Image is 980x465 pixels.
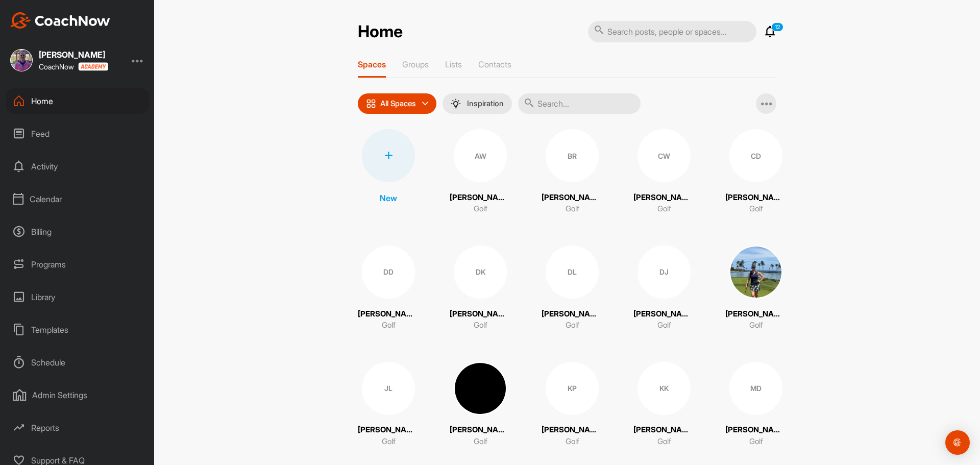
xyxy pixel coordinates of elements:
p: Golf [657,203,671,215]
div: CW [638,129,691,182]
p: Lists [445,59,462,69]
div: Calendar [6,186,150,212]
div: Open Intercom Messenger [945,430,970,455]
div: CoachNow [39,62,108,71]
a: DL[PERSON_NAME]Golf [542,246,603,331]
div: Billing [6,219,150,244]
img: CoachNow [10,12,110,29]
p: Golf [657,320,671,331]
img: menuIcon [451,99,461,109]
p: Spaces [358,59,386,69]
div: Schedule [6,350,150,375]
div: JL [362,362,415,415]
p: [PERSON_NAME] [633,308,695,320]
a: AW[PERSON_NAME]Golf [450,129,511,215]
div: KP [546,362,599,415]
a: DD[PERSON_NAME]Golf [358,246,419,331]
p: Contacts [478,59,511,69]
div: Reports [6,415,150,440]
p: 12 [771,22,783,32]
p: [PERSON_NAME] [725,192,787,204]
p: [PERSON_NAME] [358,308,419,320]
p: Golf [382,436,396,448]
p: Golf [474,320,487,331]
a: CD[PERSON_NAME]Golf [725,129,787,215]
p: Golf [749,203,763,215]
p: Golf [657,436,671,448]
p: All Spaces [380,100,416,108]
img: square_95e5e8104a32abf12ccc60d2f2617e6b.jpg [729,246,782,299]
p: [PERSON_NAME] [450,308,511,320]
div: AW [454,129,507,182]
div: Activity [6,154,150,179]
p: Golf [566,203,579,215]
p: New [380,192,397,204]
a: [PERSON_NAME]Golf [450,362,511,448]
p: [PERSON_NAME] [542,424,603,436]
p: Golf [749,320,763,331]
img: CoachNow acadmey [78,62,108,71]
p: [PERSON_NAME] [450,192,511,204]
h2: Home [358,22,403,42]
div: BR [546,129,599,182]
div: Templates [6,317,150,342]
a: DJ[PERSON_NAME]Golf [633,246,695,331]
p: [PERSON_NAME] [358,424,419,436]
div: DK [454,246,507,299]
a: KK[PERSON_NAME]Golf [633,362,695,448]
div: CD [729,129,782,182]
p: [PERSON_NAME] [725,308,787,320]
img: square_6a3435922cb92dca4104cc692617da51.jpg [454,362,507,415]
input: Search... [518,93,641,114]
a: KP[PERSON_NAME]Golf [542,362,603,448]
a: CW[PERSON_NAME]Golf [633,129,695,215]
div: DD [362,246,415,299]
p: [PERSON_NAME] [542,308,603,320]
a: MD[PERSON_NAME]Golf [725,362,787,448]
div: [PERSON_NAME] [39,51,108,59]
p: Golf [474,203,487,215]
div: Programs [6,252,150,277]
p: Golf [749,436,763,448]
p: [PERSON_NAME] [633,192,695,204]
p: Inspiration [467,100,504,108]
div: Feed [6,121,150,146]
p: Golf [474,436,487,448]
img: square_ca7ec96441eb838c310c341fdbc4eb55.jpg [10,49,33,71]
img: icon [366,99,376,109]
div: Home [6,88,150,114]
p: Golf [566,436,579,448]
div: DL [546,246,599,299]
p: [PERSON_NAME] [542,192,603,204]
p: Golf [382,320,396,331]
p: [PERSON_NAME] [725,424,787,436]
p: [PERSON_NAME] [633,424,695,436]
p: [PERSON_NAME] [450,424,511,436]
div: KK [638,362,691,415]
a: JL[PERSON_NAME]Golf [358,362,419,448]
a: BR[PERSON_NAME]Golf [542,129,603,215]
p: Groups [402,59,429,69]
div: DJ [638,246,691,299]
a: DK[PERSON_NAME]Golf [450,246,511,331]
a: [PERSON_NAME]Golf [725,246,787,331]
div: MD [729,362,782,415]
div: Library [6,284,150,310]
input: Search posts, people or spaces... [588,21,756,42]
div: Admin Settings [6,382,150,408]
p: Golf [566,320,579,331]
